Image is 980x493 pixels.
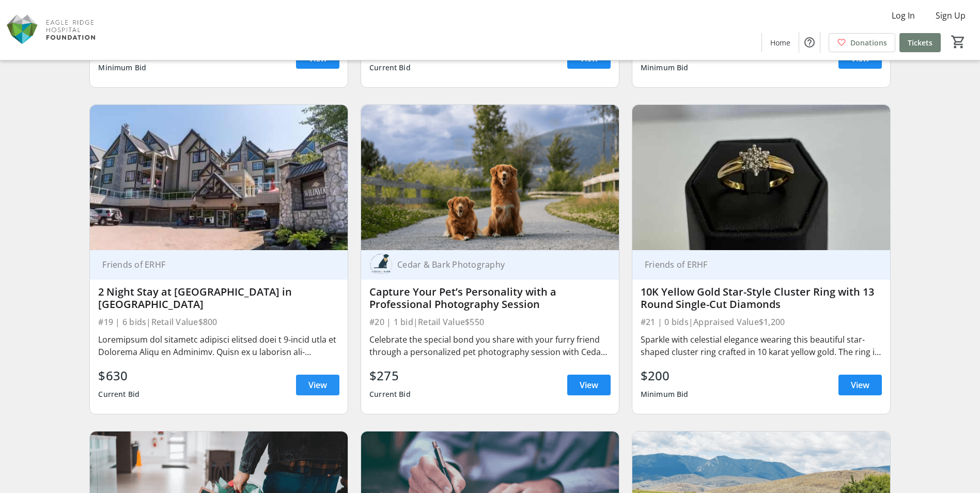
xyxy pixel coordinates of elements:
button: Help [799,32,820,53]
div: $200 [641,366,689,385]
div: $630 [98,366,139,385]
span: Log In [892,9,915,22]
button: Sign Up [927,7,974,24]
div: Capture Your Pet’s Personality with a Professional Photography Session [369,286,611,311]
div: 10K Yellow Gold Star-Style Cluster Ring with 13 Round Single-Cut Diamonds [641,286,882,311]
img: Eagle Ridge Hospital Foundation's Logo [6,4,98,56]
img: Cedar & Bark Photography [369,253,393,276]
span: Sign Up [936,9,966,22]
div: $275 [369,366,411,385]
div: Current Bid [98,385,139,404]
img: 2 Night Stay at Wildwood Lodge in Whistler [90,105,348,250]
div: Cedar & Bark Photography [393,259,598,270]
span: View [851,379,869,391]
span: Home [770,37,790,48]
a: View [296,375,339,395]
img: Capture Your Pet’s Personality with a Professional Photography Session [361,105,619,250]
div: Loremipsum dol sitametc adipisci elitsed doei t 9-incid utla et Dolorema Aliqu en Adminimv. Quisn... [98,333,339,358]
button: Log In [883,7,923,24]
span: Donations [850,37,887,48]
a: Home [762,33,799,52]
div: Minimum Bid [641,385,689,404]
a: View [838,375,882,395]
span: View [308,379,327,391]
div: Minimum Bid [641,58,689,77]
a: View [567,48,611,69]
span: View [580,379,598,391]
a: Tickets [899,33,941,52]
div: Minimum Bid [98,58,146,77]
a: Donations [829,33,895,52]
div: Celebrate the special bond you share with your furry friend through a personalized pet photograph... [369,333,611,358]
button: Cart [949,33,968,51]
div: Current Bid [369,385,411,404]
div: #21 | 0 bids | Appraised Value $1,200 [641,315,882,329]
div: Friends of ERHF [641,259,869,270]
div: Sparkle with celestial elegance wearing this beautiful star-shaped cluster ring crafted in 10 kar... [641,333,882,358]
div: #20 | 1 bid | Retail Value $550 [369,315,611,329]
div: #19 | 6 bids | Retail Value $800 [98,315,339,329]
div: Current Bid [369,58,411,77]
div: 2 Night Stay at [GEOGRAPHIC_DATA] in [GEOGRAPHIC_DATA] [98,286,339,311]
a: View [838,48,882,69]
img: 10K Yellow Gold Star-Style Cluster Ring with 13 Round Single-Cut Diamonds [632,105,890,250]
div: Friends of ERHF [98,259,327,270]
span: Tickets [908,37,932,48]
a: View [567,375,611,395]
a: View [296,48,339,69]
